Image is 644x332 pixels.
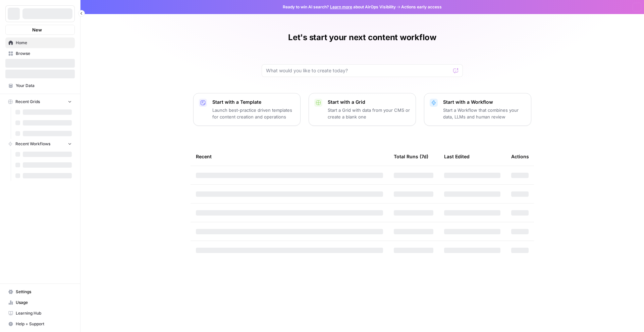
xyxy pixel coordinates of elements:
p: Start with a Workflow [443,99,526,105]
span: Help + Support [16,321,72,327]
span: Browse [16,51,72,57]
div: Last Edited [444,147,470,166]
p: Start with a Grid [328,99,410,105]
button: New [5,25,75,35]
button: Start with a GridStart a Grid with data from your CMS or create a blank one [309,93,416,126]
span: Ready to win AI search? about AirOps Visibility [283,4,396,10]
span: Actions early access [401,4,442,10]
a: Usage [5,297,75,308]
span: New [32,26,42,33]
input: What would you like to create today? [266,67,450,74]
a: Your Data [5,80,75,91]
button: Start with a WorkflowStart a Workflow that combines your data, LLMs and human review [424,93,531,126]
span: Recent Grids [15,99,40,105]
a: Learning Hub [5,308,75,319]
button: Help + Support [5,319,75,329]
span: Settings [16,289,72,295]
span: Recent Workflows [15,141,50,147]
a: Browse [5,48,75,59]
a: Learn more [330,4,352,9]
button: Recent Workflows [5,139,75,149]
p: Start a Workflow that combines your data, LLMs and human review [443,107,526,120]
a: Settings [5,286,75,297]
span: Your Data [16,83,72,89]
span: Learning Hub [16,310,72,316]
div: Actions [511,147,529,166]
p: Start a Grid with data from your CMS or create a blank one [328,107,410,120]
button: Start with a TemplateLaunch best-practice driven templates for content creation and operations [193,93,301,126]
a: Home [5,37,75,48]
span: Usage [16,300,72,306]
span: Home [16,40,72,46]
h1: Let's start your next content workflow [288,32,436,43]
button: Recent Grids [5,97,75,107]
div: Total Runs (7d) [394,147,428,166]
div: Recent [196,147,383,166]
p: Launch best-practice driven templates for content creation and operations [212,107,295,120]
p: Start with a Template [212,99,295,105]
